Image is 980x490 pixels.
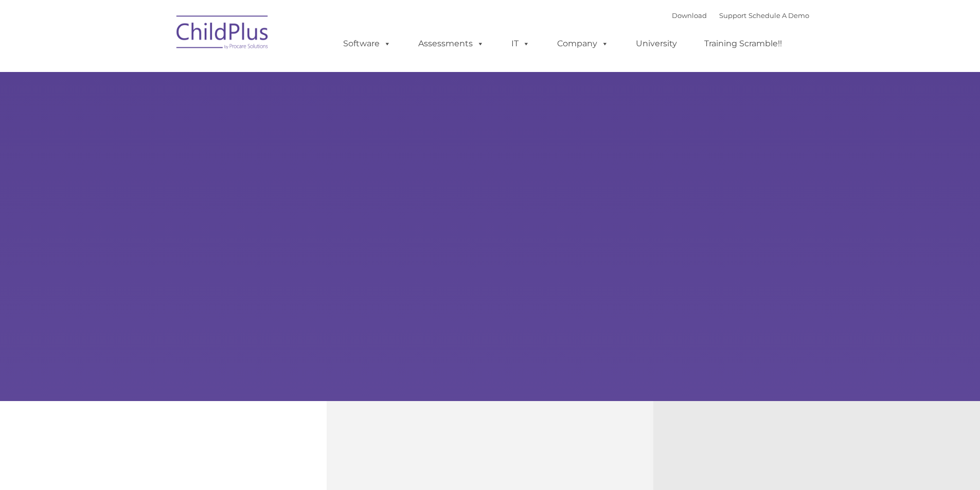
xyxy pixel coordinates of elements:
[694,33,792,54] a: Training Scramble!!
[626,33,687,54] a: University
[501,33,540,54] a: IT
[547,33,619,54] a: Company
[749,11,809,20] a: Schedule A Demo
[408,33,494,54] a: Assessments
[333,33,401,54] a: Software
[719,11,746,20] a: Support
[672,11,809,20] font: |
[171,8,274,60] img: ChildPlus by Procare Solutions
[672,11,707,20] a: Download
